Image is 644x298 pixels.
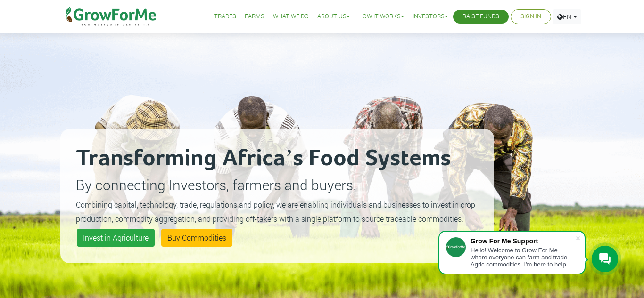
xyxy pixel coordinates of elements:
[214,12,236,22] a: Trades
[553,9,581,24] a: EN
[317,12,350,22] a: About Us
[520,12,541,22] a: Sign In
[77,229,155,247] a: Invest in Agriculture
[245,12,264,22] a: Farms
[471,247,575,268] div: Hello! Welcome to Grow For Me where everyone can farm and trade Agric commodities. I'm here to help.
[413,12,448,22] a: Investors
[76,200,475,224] small: Combining capital, technology, trade, regulations and policy, we are enabling individuals and bus...
[471,237,575,245] div: Grow For Me Support
[358,12,404,22] a: How it Works
[76,145,479,173] h2: Transforming Africa’s Food Systems
[161,229,232,247] a: Buy Commodities
[462,12,499,22] a: Raise Funds
[273,12,309,22] a: What We Do
[76,174,479,195] p: By connecting Investors, farmers and buyers.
